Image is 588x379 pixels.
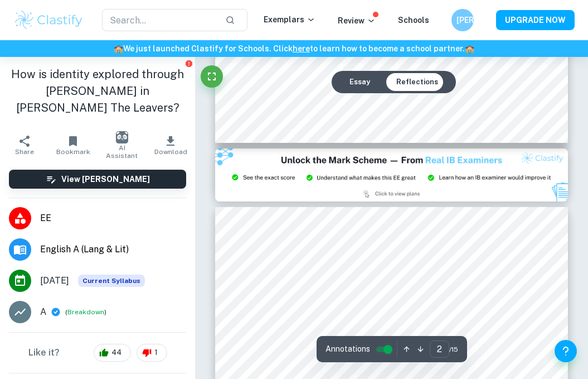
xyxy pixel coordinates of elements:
[201,65,223,88] button: Fullscreen
[184,59,193,68] button: Report issue
[154,148,187,156] span: Download
[449,344,458,354] span: / 15
[15,148,34,156] span: Share
[40,274,69,287] span: [DATE]
[215,148,568,202] img: Ad
[49,129,98,161] button: Bookmark
[56,148,90,156] span: Bookmark
[98,129,147,161] button: AI Assistant
[105,347,128,358] span: 44
[114,44,123,53] span: 🏫
[496,10,575,30] button: UPGRADE NOW
[40,243,186,256] span: English A (Lang & Lit)
[94,344,131,362] div: 44
[264,13,315,26] p: Exemplars
[148,347,164,358] span: 1
[116,131,128,143] img: AI Assistant
[102,9,216,31] input: Search...
[78,275,145,287] span: Current Syllabus
[2,42,586,55] h6: We just launched Clastify for Schools. Click to learn how to become a school partner.
[387,73,447,91] button: Reflections
[465,44,474,53] span: 🏫
[398,16,429,25] a: Schools
[65,307,106,318] span: ( )
[67,307,104,317] button: Breakdown
[13,9,84,31] img: Clastify logo
[104,144,140,160] span: AI Assistant
[555,340,577,362] button: Help and Feedback
[9,170,186,189] button: View [PERSON_NAME]
[137,344,167,362] div: 1
[456,14,469,26] h6: [PERSON_NAME]
[9,66,186,116] h1: How is identity explored through [PERSON_NAME] in [PERSON_NAME] The Leavers?
[293,44,310,53] a: here
[28,346,60,359] h6: Like it?
[147,129,196,161] button: Download
[325,343,370,355] span: Annotations
[40,305,46,319] p: A
[78,275,145,287] div: This exemplar is based on the current syllabus. Feel free to refer to it for inspiration/ideas wh...
[61,173,150,185] h6: View [PERSON_NAME]
[40,212,186,225] span: EE
[341,73,379,91] button: Essay
[338,15,376,27] p: Review
[451,9,474,31] button: [PERSON_NAME]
